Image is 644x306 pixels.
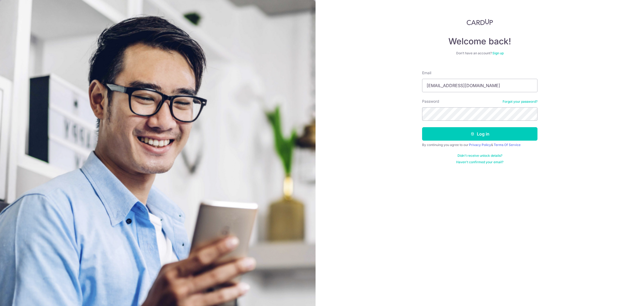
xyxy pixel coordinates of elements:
[456,160,503,164] a: Haven't confirmed your email?
[503,99,537,104] a: Forgot your password?
[422,36,537,47] h4: Welcome back!
[422,143,537,147] div: By continuing you agree to our &
[458,154,502,158] a: Didn't receive unlock details?
[422,127,537,141] button: Log in
[469,143,491,147] a: Privacy Policy
[422,79,537,92] input: Enter your Email
[492,51,504,55] a: Sign up
[422,70,431,76] label: Email
[467,19,493,25] img: CardUp Logo
[494,143,521,147] a: Terms Of Service
[422,99,439,104] label: Password
[422,51,537,55] div: Don’t have an account?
